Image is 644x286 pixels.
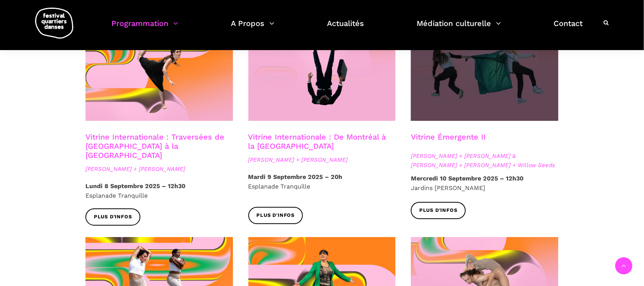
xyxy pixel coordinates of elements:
[85,164,233,174] span: [PERSON_NAME] + [PERSON_NAME]
[411,175,523,182] strong: Mercredi 10 Septembre 2025 – 12h30
[248,155,396,164] span: [PERSON_NAME] + [PERSON_NAME]
[85,208,140,226] a: Plus d'infos
[248,183,311,190] span: Esplanade Tranquille
[85,182,185,190] strong: Lundi 8 Septembre 2025 – 12h30
[257,211,295,219] span: Plus d'infos
[411,202,466,219] a: Plus d'infos
[94,213,132,221] span: Plus d'infos
[411,184,485,192] span: Jardins [PERSON_NAME]
[35,8,73,39] img: logo-fqd-med
[231,17,274,39] a: A Propos
[111,17,178,39] a: Programmation
[411,132,486,141] a: Vitrine Émergente II
[85,132,224,160] a: Vitrine Internationale : Traversées de [GEOGRAPHIC_DATA] à la [GEOGRAPHIC_DATA]
[85,192,148,199] span: Esplanade Tranquille
[248,173,343,180] strong: Mardi 9 Septembre 2025 – 20h
[411,151,559,170] span: [PERSON_NAME] + [PERSON_NAME] & [PERSON_NAME] + [PERSON_NAME] + Willow Seeds
[248,132,386,151] a: Vitrine Internationale : De Montréal à la [GEOGRAPHIC_DATA]
[327,17,364,39] a: Actualités
[417,17,501,39] a: Médiation culturelle
[248,207,303,224] a: Plus d'infos
[554,17,583,39] a: Contact
[419,206,457,214] span: Plus d'infos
